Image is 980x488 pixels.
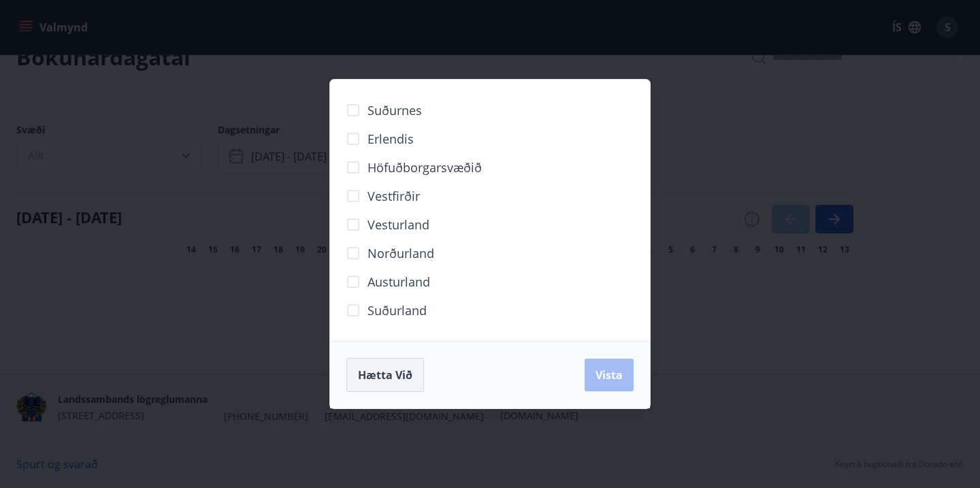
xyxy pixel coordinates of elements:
button: Hætta við [346,358,424,392]
span: Norðurland [367,244,434,262]
span: Vesturland [367,216,429,233]
span: Vestfirðir [367,187,420,205]
span: Hætta við [358,368,412,383]
span: Suðurnes [367,101,422,119]
span: Erlendis [367,130,414,148]
span: Suðurland [367,302,427,319]
span: Austurland [367,273,430,291]
span: Höfuðborgarsvæðið [367,159,482,176]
